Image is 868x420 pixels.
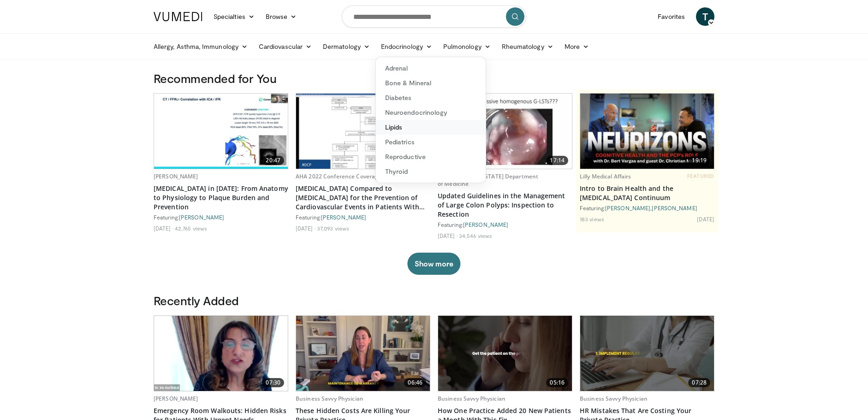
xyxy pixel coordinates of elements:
[154,225,173,232] li: [DATE]
[580,204,714,212] div: Featuring: ,
[605,205,650,211] a: [PERSON_NAME]
[438,191,572,219] a: Updated Guidelines in the Management of Large Colon Polyps: Inspection to Resection
[296,94,430,169] a: 10:11
[317,37,375,56] a: Dermatology
[438,316,572,391] img: 91028a78-7887-4b73-aa20-d4fc93d7df92.620x360_q85_upscale.jpg
[438,94,572,169] a: 17:14
[688,156,710,165] span: 19:19
[438,172,538,188] a: University of [US_STATE] Department of Medicine
[580,215,604,223] li: 183 views
[580,316,714,391] img: da0e661b-3178-4e6d-891c-fa74c539f1a2.620x360_q85_upscale.jpg
[154,94,288,169] a: 20:47
[580,94,714,169] a: 19:19
[208,7,260,26] a: Specialties
[580,94,714,169] img: a80fd508-2012-49d4-b73e-1d4e93549e78.png.620x360_q85_upscale.jpg
[697,215,714,223] li: [DATE]
[546,378,568,387] span: 05:16
[296,225,315,232] li: [DATE]
[459,232,492,239] li: 34,546 views
[546,156,568,165] span: 17:14
[154,71,714,86] h3: Recommended for You
[496,37,559,56] a: Rheumatology
[296,395,363,402] a: Business Savvy Physician
[376,135,486,149] a: Pediatrics
[175,225,207,232] li: 42,765 views
[438,395,505,402] a: Business Savvy Physician
[438,232,458,239] li: [DATE]
[580,395,648,402] a: Business Savvy Physician
[438,94,572,169] img: dfcfcb0d-b871-4e1a-9f0c-9f64970f7dd8.620x360_q85_upscale.jpg
[376,164,486,179] a: Thyroid
[154,316,288,391] img: d1d3d44d-0dab-4c2d-80d0-d81517b40b1b.620x360_q85_upscale.jpg
[438,37,496,56] a: Pulmonology
[376,90,486,105] a: Diabetes
[148,37,253,56] a: Allergy, Asthma, Immunology
[376,120,486,135] a: Lipids
[580,316,714,391] a: 07:28
[376,61,486,76] a: Adrenal
[407,253,460,275] button: Show more
[154,94,288,169] img: 823da73b-7a00-425d-bb7f-45c8b03b10c3.620x360_q85_upscale.jpg
[154,12,202,21] img: VuMedi Logo
[321,214,366,220] a: [PERSON_NAME]
[559,37,595,56] a: More
[253,37,317,56] a: Cardiovascular
[262,378,284,387] span: 07:30
[438,221,572,228] div: Featuring:
[296,213,430,221] div: Featuring:
[296,94,430,169] img: 7c0f9b53-1609-4588-8498-7cac8464d722.620x360_q85_upscale.jpg
[317,225,349,232] li: 37,093 views
[376,76,486,90] a: Bone & Mineral
[262,156,284,165] span: 20:47
[342,6,526,28] input: Search topics, interventions
[154,213,288,221] div: Featuring:
[375,37,438,56] a: Endocrinology
[154,184,288,212] a: [MEDICAL_DATA] in [DATE]: From Anatomy to Physiology to Plaque Burden and Prevention
[652,7,690,26] a: Favorites
[687,173,714,179] span: FEATURED
[296,172,381,180] a: AHA 2022 Conference Coverage
[438,316,572,391] a: 05:16
[154,172,198,180] a: [PERSON_NAME]
[260,7,303,26] a: Browse
[154,395,198,402] a: [PERSON_NAME]
[296,184,430,212] a: [MEDICAL_DATA] Compared to [MEDICAL_DATA] for the Prevention of Cardiovascular Events in Patients...
[154,293,714,308] h3: Recently Added
[580,184,714,202] a: Intro to Brain Health and the [MEDICAL_DATA] Continuum
[296,316,430,391] img: 5868add3-d917-4a99-95fc-689fa2374450.620x360_q85_upscale.jpg
[376,149,486,164] a: Reproductive
[580,172,631,180] a: Lilly Medical Affairs
[404,378,426,387] span: 06:46
[652,205,697,211] a: [PERSON_NAME]
[688,378,710,387] span: 07:28
[463,221,508,228] a: [PERSON_NAME]
[696,7,714,26] a: T
[179,214,224,220] a: [PERSON_NAME]
[296,316,430,391] a: 06:46
[154,316,288,391] a: 07:30
[376,105,486,120] a: Neuroendocrinology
